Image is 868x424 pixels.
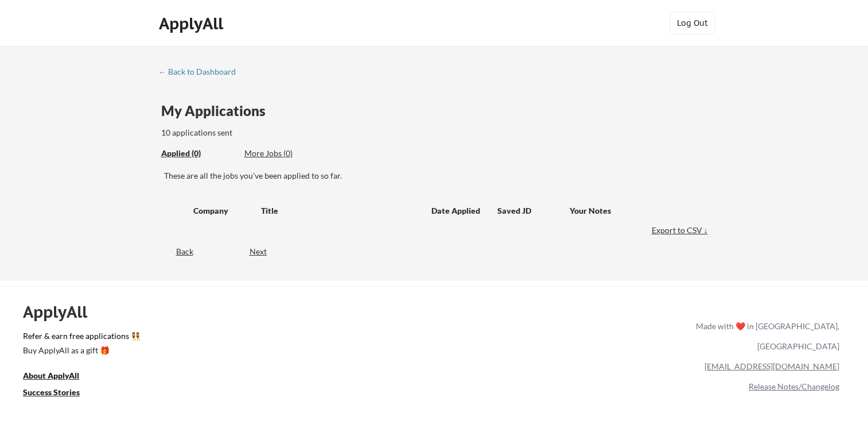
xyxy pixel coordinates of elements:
div: More Jobs (0) [244,148,329,159]
div: Export to CSV ↓ [652,225,711,236]
a: Success Stories [23,386,95,400]
div: Company [193,205,251,217]
a: Release Notes/Changelog [749,381,839,391]
div: My Applications [161,104,275,118]
div: These are all the jobs you've been applied to so far. [164,170,711,182]
u: About ApplyAll [23,371,79,380]
div: Saved JD [497,200,570,221]
div: Your Notes [570,205,700,217]
div: Buy ApplyAll as a gift 🎁 [23,346,138,354]
div: Back [158,246,193,257]
a: [EMAIL_ADDRESS][DOMAIN_NAME] [704,361,839,371]
div: Applied (0) [161,148,236,159]
div: Next [250,246,280,257]
u: Success Stories [23,387,80,397]
a: About ApplyAll [23,369,95,384]
div: ApplyAll [23,302,100,322]
div: ApplyAll [159,14,227,33]
div: These are job applications we think you'd be a good fit for, but couldn't apply you to automatica... [244,148,329,160]
a: Refer & earn free applications 👯‍♀️ [23,332,456,344]
a: Buy ApplyAll as a gift 🎁 [23,344,138,359]
div: Made with ❤️ in [GEOGRAPHIC_DATA], [GEOGRAPHIC_DATA] [691,316,839,356]
a: ← Back to Dashboard [158,67,244,79]
div: These are all the jobs you've been applied to so far. [161,148,236,160]
button: Log Out [670,11,715,34]
div: 10 applications sent [161,127,383,138]
div: Date Applied [431,205,482,217]
div: ← Back to Dashboard [158,68,244,76]
div: Title [261,205,421,217]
